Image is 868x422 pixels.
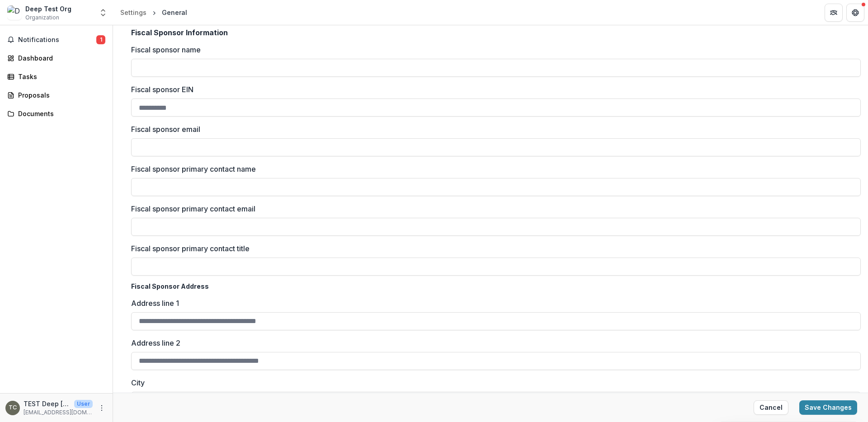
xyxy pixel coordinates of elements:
div: Proposals [18,90,102,100]
p: User [74,400,93,408]
div: Settings [120,8,146,17]
h2: Fiscal Sponsor Address [131,283,861,291]
label: Fiscal sponsor primary contact name [131,164,855,174]
button: Notifications1 [4,33,109,47]
button: Cancel [754,400,788,415]
div: Tasks [18,72,102,81]
button: Partners [825,4,843,22]
h2: Fiscal Sponsor Information [131,28,861,37]
p: [EMAIL_ADDRESS][DOMAIN_NAME] [24,408,93,417]
div: General [162,8,187,17]
label: Fiscal sponsor name [131,44,855,55]
div: Deep Test Org [25,4,71,14]
button: Get Help [846,4,864,22]
label: Fiscal sponsor primary contact email [131,203,855,214]
span: Organization [25,14,59,22]
span: 1 [96,35,105,44]
button: More [96,403,107,413]
nav: breadcrumb [117,6,191,19]
a: Tasks [4,69,109,84]
div: TEST Deep Chadha [9,405,17,411]
a: Documents [4,106,109,121]
p: TEST Deep [PERSON_NAME] [24,399,71,408]
label: Fiscal sponsor primary contact title [131,243,855,254]
button: Save Changes [799,400,857,415]
a: Dashboard [4,51,109,66]
label: Fiscal sponsor EIN [131,84,855,95]
label: Fiscal sponsor email [131,124,855,135]
button: Open entity switcher [97,4,109,22]
label: City [131,377,855,388]
label: Address line 2 [131,338,855,348]
div: Dashboard [18,53,102,63]
img: Deep Test Org [7,5,22,20]
a: Settings [117,6,150,19]
div: Documents [18,109,102,118]
label: Address line 1 [131,298,855,309]
span: Notifications [18,36,96,44]
a: Proposals [4,88,109,103]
